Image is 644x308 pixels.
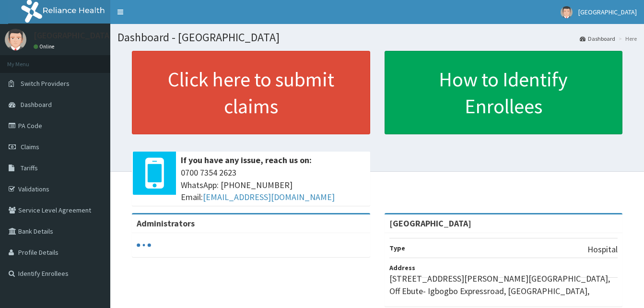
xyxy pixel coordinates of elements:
[181,166,365,203] span: 0700 7354 2623 WhatsApp: [PHONE_NUMBER] Email:
[389,244,405,252] b: Type
[137,218,195,229] b: Administrators
[616,35,637,43] li: Here
[561,6,573,18] img: User Image
[587,243,618,256] p: Hospital
[117,31,637,44] h1: Dashboard - [GEOGRAPHIC_DATA]
[132,51,370,134] a: Click here to submit claims
[21,100,52,109] span: Dashboard
[137,238,151,252] svg: audio-loading
[181,154,312,166] b: If you have any issue, reach us on:
[203,191,335,202] a: [EMAIL_ADDRESS][DOMAIN_NAME]
[21,164,38,172] span: Tariffs
[580,35,615,43] a: Dashboard
[34,43,57,50] a: Online
[389,218,471,229] strong: [GEOGRAPHIC_DATA]
[389,272,618,297] p: [STREET_ADDRESS][PERSON_NAME][GEOGRAPHIC_DATA], Off Ebute- Igbogbo Expressroad, [GEOGRAPHIC_DATA],
[21,142,39,151] span: Claims
[21,79,70,88] span: Switch Providers
[5,29,26,50] img: User Image
[389,263,415,272] b: Address
[385,51,623,134] a: How to Identify Enrollees
[34,31,113,40] p: [GEOGRAPHIC_DATA]
[578,8,637,16] span: [GEOGRAPHIC_DATA]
